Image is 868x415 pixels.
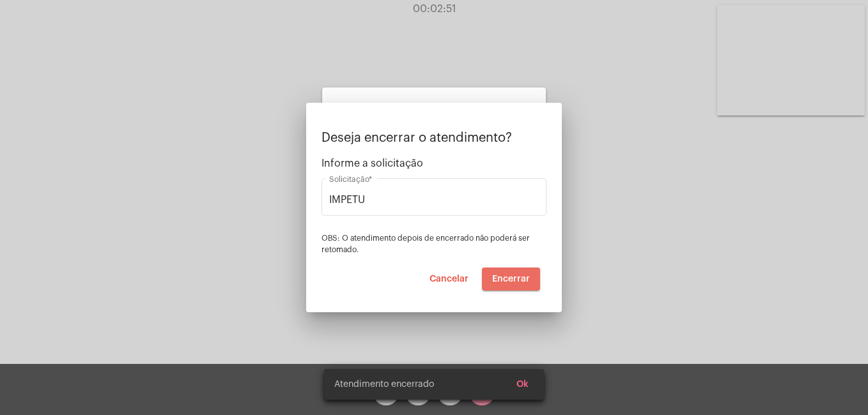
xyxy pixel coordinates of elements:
span: Ok [516,380,529,389]
button: Cancelar [419,268,479,290]
button: Encerrar [482,268,540,290]
span: Cancelar [430,275,469,283]
span: Encerrar [492,275,530,283]
span: OBS: O atendimento depois de encerrado não poderá ser retomado. [322,234,530,253]
span: Informe a solicitação [322,158,546,169]
p: Deseja encerrar o atendimento? [322,131,546,145]
span: 00:02:51 [413,4,456,14]
span: Atendimento encerrado [334,378,434,391]
input: Buscar solicitação [329,194,539,206]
